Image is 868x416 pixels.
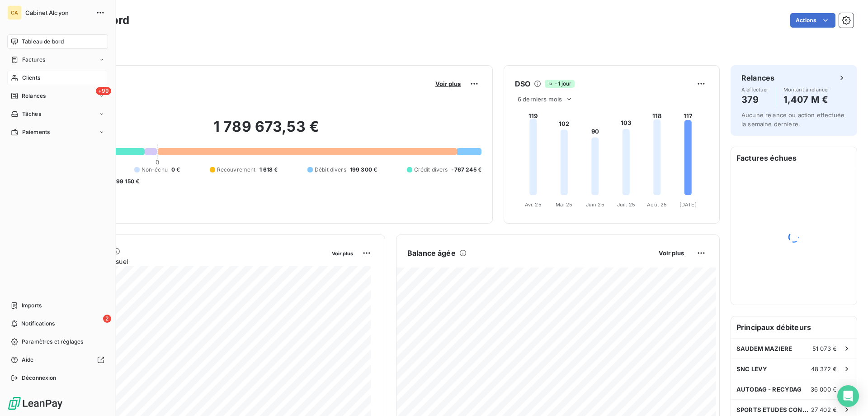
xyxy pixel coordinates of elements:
[22,92,46,100] span: Relances
[350,166,377,174] span: 199 300 €
[525,201,542,208] tspan: Avr. 25
[22,338,83,346] span: Paramètres et réglages
[790,13,835,28] button: Actions
[22,110,41,118] span: Tâches
[783,92,830,107] h4: 1,407 M €
[741,87,769,92] span: À effectuer
[414,166,448,174] span: Crédit divers
[329,249,356,257] button: Voir plus
[96,87,111,95] span: +99
[51,257,325,266] span: Chiffre d'affaires mensuel
[22,356,34,364] span: Aide
[741,92,769,107] h4: 379
[22,38,64,46] span: Tableau de bord
[407,248,456,258] h6: Balance âgée
[556,201,572,208] tspan: Mai 25
[22,301,42,310] span: Imports
[103,315,111,323] span: 2
[586,201,604,208] tspan: Juin 25
[51,118,481,145] h2: 1 789 673,53 €
[142,166,168,174] span: Non-échu
[22,374,57,382] span: Déconnexion
[113,177,139,186] span: -99 150 €
[22,128,50,136] span: Paiements
[736,345,792,352] span: SAUDEM MAZIERE
[812,345,837,352] span: 51 073 €
[811,406,837,413] span: 27 402 €
[811,386,837,393] span: 36 000 €
[736,365,767,373] span: SNC LEVY
[659,249,684,257] span: Voir plus
[741,72,774,83] h6: Relances
[433,80,463,88] button: Voir plus
[7,396,63,411] img: Logo LeanPay
[25,9,90,16] span: Cabinet Alcyon
[783,87,830,92] span: Montant à relancer
[21,320,55,328] span: Notifications
[736,386,802,393] span: AUTODAG - RECYDAG
[736,406,811,413] span: SPORTS ETUDES CONCEPT
[679,201,697,208] tspan: [DATE]
[22,56,45,64] span: Factures
[171,166,180,174] span: 0 €
[435,80,461,87] span: Voir plus
[515,78,530,89] h6: DSO
[545,80,574,88] span: -1 jour
[741,111,844,128] span: Aucune relance ou action effectuée la semaine dernière.
[22,74,40,82] span: Clients
[7,5,22,20] div: CA
[731,316,857,338] h6: Principaux débiteurs
[731,147,857,169] h6: Factures échues
[217,166,256,174] span: Recouvrement
[647,201,667,208] tspan: Août 25
[451,166,481,174] span: -767 245 €
[315,166,346,174] span: Débit divers
[156,158,159,166] span: 0
[811,365,837,373] span: 48 372 €
[617,201,635,208] tspan: Juil. 25
[7,353,108,367] a: Aide
[518,96,562,103] span: 6 derniers mois
[259,166,278,174] span: 1 618 €
[332,250,353,257] span: Voir plus
[656,249,687,257] button: Voir plus
[837,385,859,407] div: Open Intercom Messenger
